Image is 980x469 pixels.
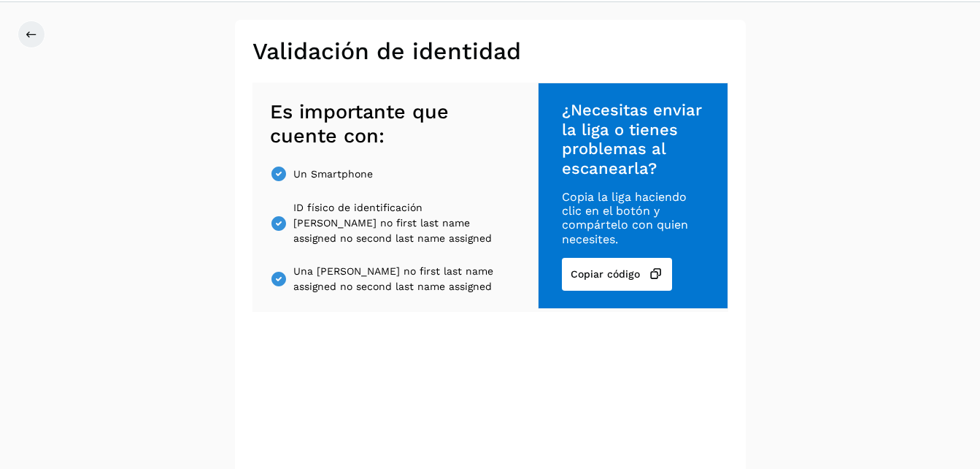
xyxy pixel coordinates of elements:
span: Un Smartphone [293,167,373,182]
h2: Validación de identidad [252,37,728,65]
button: Copiar código [562,258,672,291]
span: Es importante que cuente con: [270,100,498,148]
span: ID físico de identificación [PERSON_NAME] no first last name assigned no second last name assigned [293,200,498,246]
span: ¿Necesitas enviar la liga o tienes problemas al escanearla? [562,101,703,178]
span: Copia la liga haciendo clic en el botón y compártelo con quien necesites. [562,190,703,246]
span: Copiar código [571,269,640,279]
span: Una [PERSON_NAME] no first last name assigned no second last name assigned [293,264,498,294]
